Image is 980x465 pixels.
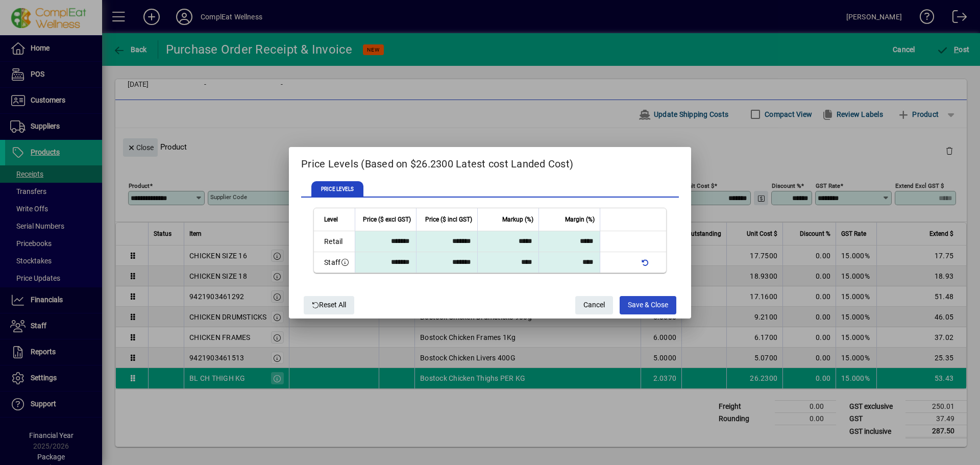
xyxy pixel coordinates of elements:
[314,231,355,252] td: Retail
[304,296,354,314] button: Reset All
[575,296,613,314] button: Cancel
[583,297,605,313] span: Cancel
[324,214,338,225] span: Level
[502,214,533,225] span: Markup (%)
[312,297,346,313] span: Reset All
[620,296,676,314] button: Save & Close
[628,297,668,313] span: Save & Close
[311,181,363,198] span: PRICE LEVELS
[314,252,355,273] td: Staff
[565,214,595,225] span: Margin (%)
[425,214,472,225] span: Price ($ incl GST)
[363,214,411,225] span: Price ($ excl GST)
[289,147,691,177] h2: Price Levels (Based on $26.2300 Latest cost Landed Cost)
